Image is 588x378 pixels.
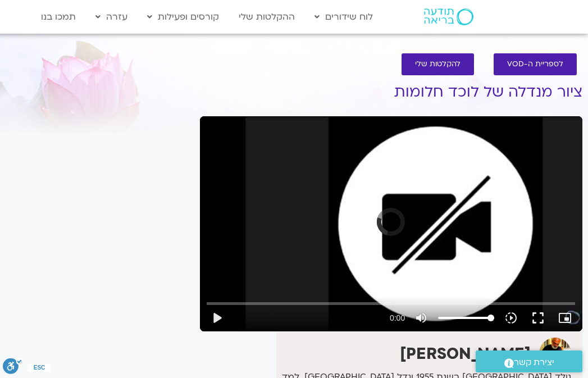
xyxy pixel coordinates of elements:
span: לספריית ה-VOD [507,60,563,69]
a: יצירת קשר [476,350,582,372]
a: לספריית ה-VOD [494,53,577,75]
img: איתן קדמי [539,338,571,370]
a: עזרה [90,6,133,28]
a: קורסים ופעילות [142,6,225,28]
h1: ציור מנדלה של לוכד חלומות [200,84,582,101]
img: תודעה בריאה [424,8,473,25]
span: יצירת קשר [514,355,554,370]
strong: [PERSON_NAME] [400,343,531,365]
a: תמכו בנו [35,6,81,28]
a: ההקלטות שלי [233,6,300,28]
span: להקלטות שלי [415,60,461,69]
a: לוח שידורים [309,6,379,28]
a: להקלטות שלי [402,53,474,75]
